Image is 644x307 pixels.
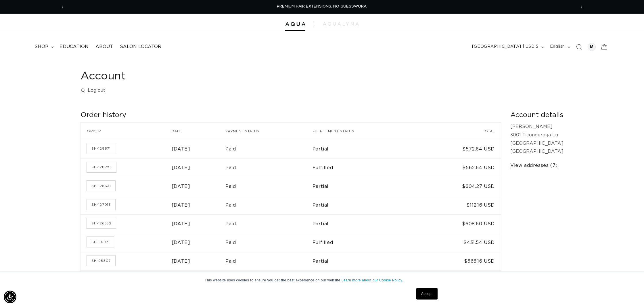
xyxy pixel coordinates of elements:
td: Paid [225,252,313,270]
td: Paid [225,270,313,289]
a: Log out [80,86,105,95]
time: [DATE] [172,203,190,207]
h1: Account [80,69,563,83]
td: Paid [225,196,313,214]
a: Education [56,40,92,53]
button: English [547,41,573,52]
td: Paid [225,214,313,233]
span: Salon Locator [120,44,161,50]
td: $604.27 USD [417,177,501,196]
a: Salon Locator [116,40,165,53]
time: [DATE] [172,165,190,170]
a: Order number SH-116971 [87,237,114,247]
button: Previous announcement [56,1,69,12]
td: $562.64 USD [417,158,501,177]
a: About [92,40,116,53]
a: Order number SH-98807 [87,255,115,266]
time: [DATE] [172,259,190,264]
span: PREMIUM HAIR EXTENSIONS. NO GUESSWORK. [277,5,367,8]
summary: Search [573,41,585,53]
span: [GEOGRAPHIC_DATA] | USD $ [472,44,539,50]
a: Order number SH-126552 [87,218,116,228]
td: $566.16 USD [417,252,501,270]
span: English [550,44,565,50]
td: Paid [225,158,313,177]
td: $421.06 USD [417,270,501,289]
h2: Account details [510,111,563,120]
th: Total [417,123,501,140]
th: Fulfillment status [313,123,417,140]
a: Accept [416,288,438,300]
time: [DATE] [172,184,190,189]
a: Order number SH-128705 [87,162,116,172]
button: [GEOGRAPHIC_DATA] | USD $ [469,41,547,52]
p: This website uses cookies to ensure you get the best experience on our website. [205,278,439,283]
img: aqualyna.com [323,22,359,26]
a: Order number SH-128331 [87,181,115,191]
td: Fulfilled [313,233,417,252]
time: [DATE] [172,222,190,226]
th: Date [172,123,225,140]
span: Education [60,44,89,50]
time: [DATE] [172,240,190,245]
th: Order [80,123,172,140]
h2: Order history [80,111,501,120]
td: Partial [313,214,417,233]
td: Partial [313,196,417,214]
td: Fulfilled [313,158,417,177]
span: shop [34,44,48,50]
td: Partial [313,270,417,289]
td: Paid [225,233,313,252]
td: Partial [313,140,417,159]
td: $608.60 USD [417,214,501,233]
a: View addresses (7) [510,161,558,170]
td: Paid [225,177,313,196]
time: [DATE] [172,147,190,151]
th: Payment status [225,123,313,140]
td: Partial [313,177,417,196]
td: Partial [313,252,417,270]
button: Next announcement [575,1,588,12]
p: [PERSON_NAME] 3001 Ticonderoga Ln [GEOGRAPHIC_DATA] [GEOGRAPHIC_DATA] [510,123,563,156]
td: $572.64 USD [417,140,501,159]
img: Aqua Hair Extensions [285,22,305,26]
span: About [95,44,113,50]
a: Order number SH-127013 [87,199,115,210]
td: $431.54 USD [417,233,501,252]
td: $112.16 USD [417,196,501,214]
a: Learn more about our Cookie Policy. [342,278,403,282]
summary: shop [31,40,56,53]
td: Paid [225,140,313,159]
div: Accessibility Menu [4,291,16,303]
a: Order number SH-128871 [87,143,115,154]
